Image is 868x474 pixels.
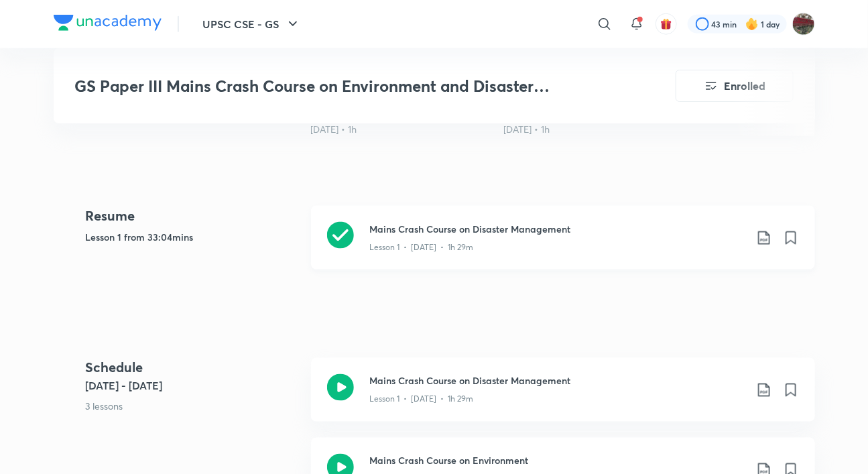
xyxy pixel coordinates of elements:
h3: Mains Crash Course on Environment [370,454,745,468]
button: UPSC CSE - GS [195,11,309,38]
h3: Mains Crash Course on Disaster Management [370,222,745,236]
a: Mains Crash Course on Disaster ManagementLesson 1 • [DATE] • 1h 29m [311,358,815,438]
p: Lesson 1 • [DATE] • 1h 29m [370,241,474,253]
div: 21st Apr • 1h [311,123,493,136]
a: Company Logo [54,15,162,34]
p: Lesson 1 • [DATE] • 1h 29m [370,394,474,406]
h4: Resume [86,206,300,226]
button: avatar [656,13,677,35]
p: 3 lessons [86,400,300,414]
img: Company Logo [54,15,162,31]
h5: Lesson 1 from 33:04mins [86,230,300,244]
h5: [DATE] - [DATE] [86,378,300,394]
img: streak [745,17,759,31]
div: 23rd Apr • 1h [504,123,686,136]
h3: Mains Crash Course on Disaster Management [370,374,745,388]
h4: Schedule [86,358,300,378]
img: avatar [660,18,672,30]
a: Mains Crash Course on Disaster ManagementLesson 1 • [DATE] • 1h 29m [311,206,815,286]
button: Enrolled [676,70,794,102]
h3: GS Paper III Mains Crash Course on Environment and Disaster Management [75,76,600,96]
img: UJJWAL PRASAD [792,13,815,36]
